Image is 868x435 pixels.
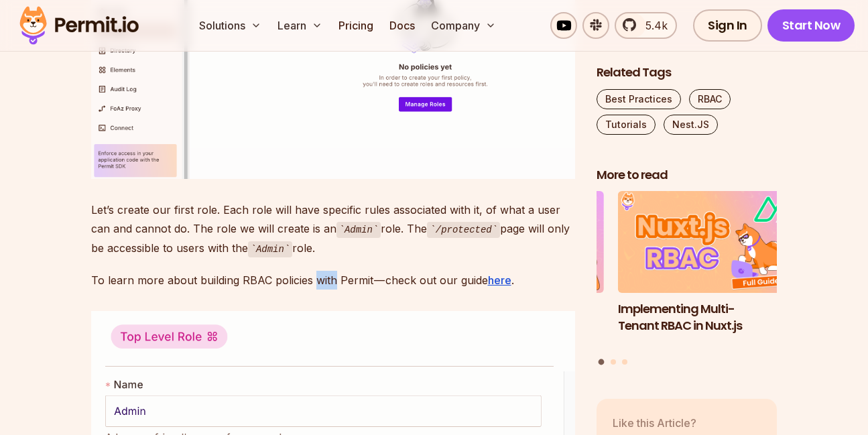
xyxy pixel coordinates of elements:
p: Let’s create our first role. Each role will have specific rules associated with it, of what a use... [91,200,575,257]
h2: More to read [597,167,778,184]
button: Go to slide 2 [611,359,616,365]
li: 3 of 3 [423,192,604,351]
a: Sign In [693,9,762,42]
a: Start Now [767,9,855,42]
img: Permit logo [13,3,145,48]
li: 1 of 3 [618,192,799,351]
a: RBAC [689,89,731,109]
button: Solutions [194,12,267,39]
div: Posts [597,192,778,367]
button: Go to slide 3 [622,359,627,365]
button: Company [426,12,501,39]
img: How to Use JWTs for Authorization: Best Practices and Common Mistakes [423,192,604,294]
button: Go to slide 1 [599,359,605,365]
a: Nest.JS [664,115,718,135]
a: Tutorials [597,115,656,135]
h3: How to Use JWTs for Authorization: Best Practices and Common Mistakes [423,301,604,351]
a: 5.4k [615,12,677,39]
code: Admin [248,241,293,257]
a: Docs [384,12,420,39]
img: Implementing Multi-Tenant RBAC in Nuxt.js [618,192,799,294]
a: here [488,273,511,287]
button: Learn [272,12,328,39]
code: /protected [427,222,500,238]
a: Implementing Multi-Tenant RBAC in Nuxt.jsImplementing Multi-Tenant RBAC in Nuxt.js [618,192,799,351]
p: To learn more about building RBAC policies with Permit — check out our guide . [91,271,575,290]
p: Like this Article? [613,415,712,431]
a: Pricing [333,12,379,39]
code: Admin [336,222,381,238]
a: Best Practices [597,89,681,109]
span: 5.4k [637,17,668,34]
h3: Implementing Multi-Tenant RBAC in Nuxt.js [618,301,799,334]
h2: Related Tags [597,64,778,81]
